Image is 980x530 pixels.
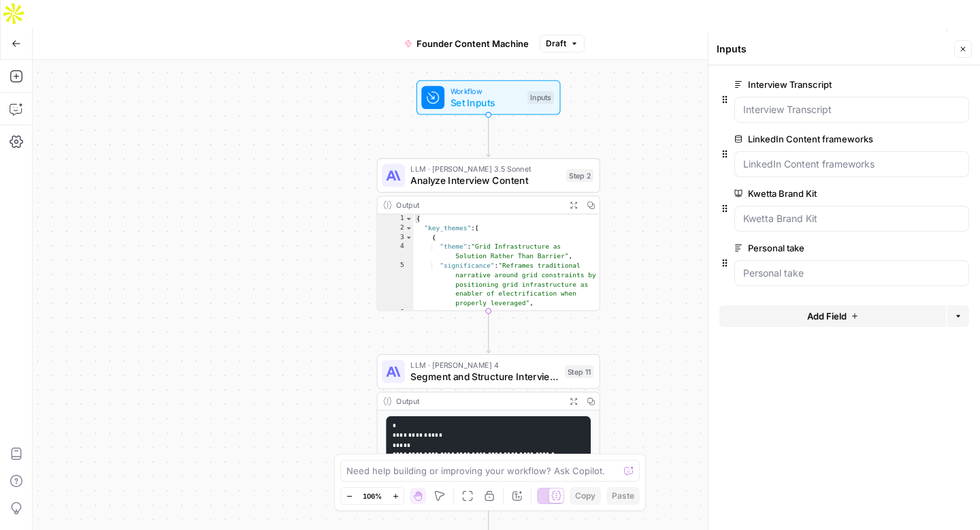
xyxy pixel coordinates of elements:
label: Kwetta Brand Kit [734,187,892,200]
div: 2 [378,223,414,233]
div: Domain Overview [54,80,122,89]
g: Edge from start to step_2 [487,115,491,157]
span: Toggle code folding, rows 1 through 226 [405,215,413,224]
img: website_grey.svg [22,35,33,46]
button: Draft [540,35,585,52]
div: 3 [378,233,414,243]
div: 4 [378,243,414,262]
div: Inputs [717,42,950,56]
div: Output [396,395,560,407]
div: 1 [378,215,414,224]
span: Toggle code folding, rows 2 through 53 [405,223,413,233]
span: LLM · [PERSON_NAME] 3.5 Sonnet [410,163,560,174]
div: Keywords by Traffic [152,80,225,89]
img: tab_domain_overview_orange.svg [39,79,50,90]
label: Personal take [734,241,892,255]
span: Analyze Interview Content [410,173,560,187]
img: logo_orange.svg [22,22,33,33]
img: tab_keywords_by_traffic_grey.svg [137,79,148,90]
div: 5 [378,261,414,308]
span: Segment and Structure Interview Content [410,369,559,384]
g: Edge from step_2 to step_11 [487,311,491,352]
input: Interview Transcript [743,103,960,116]
div: Output [396,199,560,211]
span: Draft [546,37,566,50]
span: Workflow [451,85,522,97]
div: v 4.0.25 [38,22,67,33]
span: Paste [612,490,634,502]
button: Add Field [719,305,946,327]
span: LLM · [PERSON_NAME] 4 [410,359,559,371]
button: Copy [570,487,601,505]
button: Founder Content Machine [396,33,537,54]
div: LLM · [PERSON_NAME] 3.5 SonnetAnalyze Interview ContentStep 2Output{ "key_themes":[ { "theme":"Gr... [377,158,600,311]
div: WorkflowSet InputsInputs [377,80,600,115]
div: LLM · [PERSON_NAME] 4Segment and Structure Interview ContentStep 11Output* **** **** ***** ***** ... [377,354,600,507]
input: Kwetta Brand Kit [743,212,960,225]
span: Copy [575,490,595,502]
span: Add Field [807,309,847,323]
div: Step 11 [565,365,593,378]
label: LinkedIn Content frameworks [734,132,892,146]
div: Domain: [DOMAIN_NAME] [35,35,150,46]
span: Founder Content Machine [416,37,529,50]
div: Step 2 [566,169,593,182]
label: Interview Transcript [734,78,892,91]
input: LinkedIn Content frameworks [743,157,960,171]
button: Paste [606,487,640,505]
input: Personal take [743,266,960,280]
div: Inputs [527,91,554,104]
div: 6 [378,308,414,355]
span: Toggle code folding, rows 3 through 12 [405,233,413,243]
span: Set Inputs [451,95,522,110]
span: 106% [363,490,382,501]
